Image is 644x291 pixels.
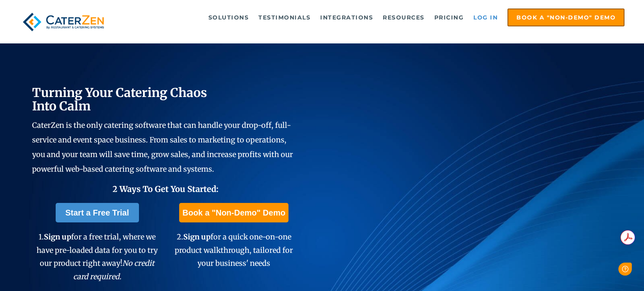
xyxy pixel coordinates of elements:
[572,259,635,282] iframe: Help widget launcher
[56,203,139,222] a: Start a Free Trial
[123,9,624,26] div: Navigation Menu
[20,9,107,35] img: caterzen
[32,85,207,114] span: Turning Your Catering Chaos Into Calm
[44,232,71,241] span: Sign up
[379,9,429,26] a: Resources
[469,9,502,26] a: Log in
[175,232,293,268] span: 2. for a quick one-on-one product walkthrough, tailored for your business' needs
[507,9,624,26] a: Book a "Non-Demo" Demo
[316,9,377,26] a: Integrations
[32,121,293,174] span: CaterZen is the only catering software that can handle your drop-off, full-service and event spac...
[113,184,219,194] span: 2 Ways To Get You Started:
[183,232,210,241] span: Sign up
[430,9,468,26] a: Pricing
[37,232,158,281] span: 1. for a free trial, where we have pre-loaded data for you to try our product right away!
[204,9,253,26] a: Solutions
[254,9,314,26] a: Testimonials
[179,203,288,222] a: Book a "Non-Demo" Demo
[73,259,155,281] em: No credit card required.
